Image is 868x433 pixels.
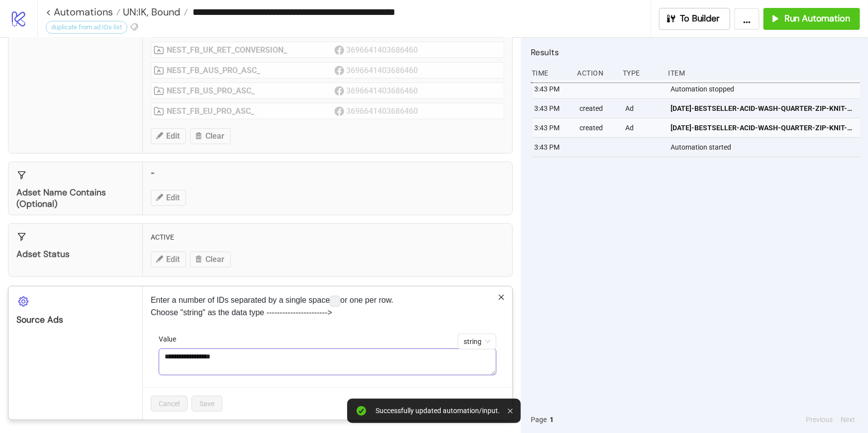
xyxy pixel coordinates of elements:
button: 1 [547,414,557,425]
a: < Automations [46,7,120,17]
button: Cancel [151,396,188,412]
span: [DATE]-BESTSELLER-ACID-WASH-QUARTER-ZIP-KNIT-TXT-OVERLAY-NYC_EN_IMG_CP_19082025_M_CC_SC1_None_ [671,103,856,114]
div: Automation started [670,138,863,157]
span: close [498,294,505,301]
div: 3:43 PM [533,80,572,98]
button: ... [734,8,760,30]
p: Enter a number of IDs separated by a single space or one per row. Choose "string" as the data typ... [151,294,504,318]
span: Run Automation [784,13,850,24]
div: Item [668,64,861,83]
button: Next [838,414,858,425]
button: To Builder [659,8,731,30]
a: [DATE]-BESTSELLER-ACID-WASH-QUARTER-ZIP-KNIT-TXT-OVERLAY-NYC_EN_IMG_CP_19082025_M_CC_SC1_None_ [671,118,856,137]
label: Value [159,334,183,345]
span: UN:IK, Bound [120,5,181,18]
div: 3:43 PM [533,138,572,157]
h2: Results [531,46,860,59]
span: To Builder [680,13,720,24]
div: created [579,118,618,137]
span: Page [531,414,547,425]
div: Action [577,64,615,83]
div: 3:43 PM [533,118,572,137]
span: string [464,334,490,349]
div: Time [531,64,570,83]
textarea: Value [159,348,496,375]
div: Successfully updated automation/input. [376,407,500,415]
div: Ad [624,99,663,118]
div: Source Ads [16,314,134,326]
button: Save [192,396,222,412]
button: Previous [803,414,836,425]
div: Type [622,64,661,83]
div: Ad [624,118,663,137]
a: [DATE]-BESTSELLER-ACID-WASH-QUARTER-ZIP-KNIT-TXT-OVERLAY-NYC_EN_IMG_CP_19082025_M_CC_SC1_None_ [671,99,856,118]
button: Run Automation [764,8,860,30]
div: Automation stopped [670,80,863,98]
div: 3:43 PM [533,99,572,118]
div: duplicate from ad IDs list [46,21,127,34]
a: UN:IK, Bound [120,7,188,17]
span: [DATE]-BESTSELLER-ACID-WASH-QUARTER-ZIP-KNIT-TXT-OVERLAY-NYC_EN_IMG_CP_19082025_M_CC_SC1_None_ [671,122,856,133]
div: created [579,99,618,118]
